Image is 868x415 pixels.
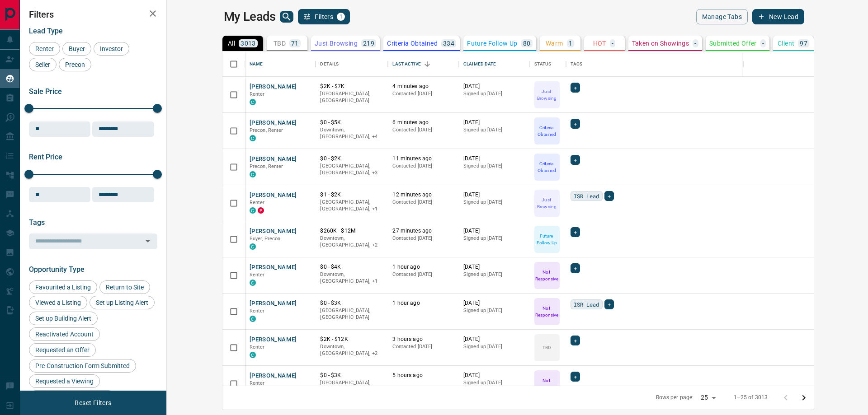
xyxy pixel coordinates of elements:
div: + [571,336,580,345]
p: [DATE] [463,263,525,271]
button: [PERSON_NAME] [250,227,297,236]
span: + [574,155,577,164]
button: [PERSON_NAME] [250,191,297,200]
button: Sort [421,58,434,70]
p: Submitted Offer [709,40,757,47]
div: + [604,191,614,201]
span: + [608,191,611,201]
p: Future Follow Up [535,233,559,246]
p: - [612,40,613,47]
p: 1 hour ago [392,263,454,271]
p: TBD [274,40,286,47]
p: $0 - $3K [320,299,383,307]
span: Buyer, Precon [250,236,281,242]
span: Set up Listing Alert [93,299,151,306]
p: 3 hours ago [392,336,454,343]
p: Signed up [DATE] [463,307,525,314]
p: Client [778,40,794,47]
span: Renter [32,45,57,52]
div: + [571,263,580,273]
span: + [574,119,577,128]
h1: My Leads [224,9,276,24]
div: Details [320,51,339,77]
button: [PERSON_NAME] [250,299,297,308]
p: [DATE] [463,155,525,163]
p: Contacted [DATE] [392,90,454,98]
p: 4 minutes ago [392,83,454,90]
p: [DATE] [463,372,525,379]
button: [PERSON_NAME] [250,372,297,380]
div: Precon [59,58,91,71]
p: [DATE] [463,119,525,126]
p: All [228,40,235,47]
p: Not Responsive [535,305,559,318]
span: Pre-Construction Form Submitted [32,362,133,369]
span: Rent Price [29,153,62,161]
p: $1 - $2K [320,191,383,199]
p: West End, Midtown | Central, Toronto, Burlington [320,126,383,140]
p: Signed up [DATE] [463,90,525,98]
div: Status [530,51,566,77]
p: Toronto [320,271,383,285]
span: Renter [250,344,265,350]
p: Taken on Showings [632,40,689,47]
div: Set up Building Alert [29,312,98,325]
span: Precon [62,61,88,68]
button: [PERSON_NAME] [250,83,297,91]
div: Name [245,51,316,77]
p: 219 [363,40,374,47]
span: 1 [338,14,344,20]
div: + [571,227,580,237]
p: Just Browsing [535,88,559,102]
p: Signed up [DATE] [463,199,525,206]
p: Contacted [DATE] [392,126,454,134]
p: Contacted [DATE] [392,163,454,170]
span: Buyer [66,45,88,52]
p: [GEOGRAPHIC_DATA], [GEOGRAPHIC_DATA] [320,307,383,321]
div: Claimed Date [463,51,496,77]
p: 1 hour ago [392,299,454,307]
p: [GEOGRAPHIC_DATA], [GEOGRAPHIC_DATA] [320,379,383,393]
p: [GEOGRAPHIC_DATA], [GEOGRAPHIC_DATA] [320,90,383,104]
span: + [574,336,577,345]
div: Details [316,51,388,77]
div: condos.ca [250,243,256,250]
p: Toronto [320,199,383,213]
button: search button [280,11,293,23]
p: Criteria Obtained [535,124,559,138]
div: + [571,83,580,93]
h2: Filters [29,9,157,20]
p: Signed up [DATE] [463,126,525,134]
div: Investor [94,42,129,56]
span: Precon, Renter [250,127,283,133]
p: 11 minutes ago [392,155,454,163]
span: + [574,228,577,237]
p: Signed up [DATE] [463,271,525,278]
p: Contacted [DATE] [392,343,454,350]
p: Signed up [DATE] [463,379,525,387]
p: $2K - $7K [320,83,383,90]
span: Renter [250,380,265,386]
p: 5 hours ago [392,372,454,379]
div: Claimed Date [459,51,530,77]
p: Warm [546,40,563,47]
span: Renter [250,272,265,278]
div: Pre-Construction Form Submitted [29,359,136,373]
button: Reset Filters [69,395,117,410]
div: 25 [697,391,719,404]
p: $0 - $3K [320,372,383,379]
p: 12 minutes ago [392,191,454,199]
span: + [608,300,611,309]
div: Favourited a Listing [29,280,97,294]
span: + [574,83,577,92]
button: Open [142,235,154,247]
span: Sale Price [29,87,62,96]
p: Contacted [DATE] [392,199,454,206]
button: Go to next page [795,389,813,407]
div: Last Active [388,51,459,77]
span: ISR Lead [574,300,599,309]
p: Contacted [DATE] [392,235,454,242]
p: - [694,40,696,47]
div: Tags [571,51,583,77]
span: Viewed a Listing [32,299,84,306]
